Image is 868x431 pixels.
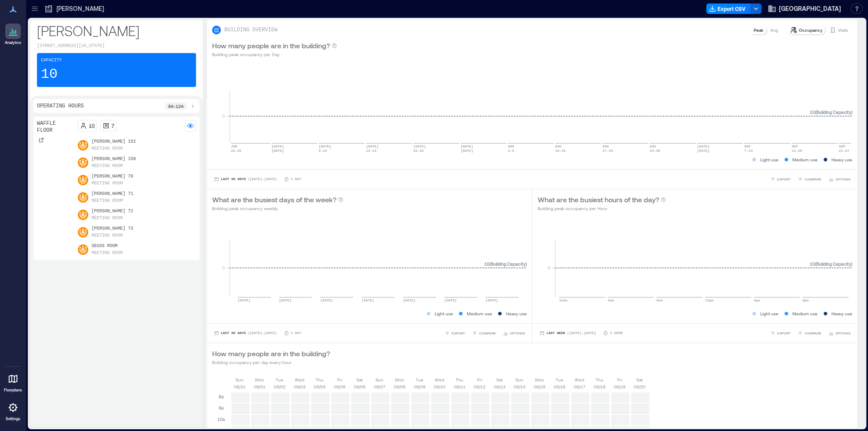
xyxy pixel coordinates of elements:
p: Wed [295,376,304,383]
p: Capacity [41,57,62,64]
span: COMPARE [805,331,821,336]
button: COMPARE [796,329,823,337]
p: Tue [276,376,283,383]
p: 8a - 12a [168,103,184,110]
p: Light use [435,310,453,317]
p: 7 [111,122,114,129]
p: [STREET_ADDRESS][US_STATE] [37,43,196,50]
p: 09/02 [274,383,286,390]
p: Building occupancy per day every hour [212,359,330,366]
span: COMPARE [805,177,821,182]
p: Thu [595,376,603,383]
p: Meeting Room [92,145,123,152]
p: [PERSON_NAME] 152 [92,138,136,145]
span: OPTIONS [835,331,851,336]
p: Sat [636,376,642,383]
p: 1 Day [291,331,301,336]
text: 22-28 [231,149,241,153]
p: Heavy use [506,310,527,317]
p: Heavy use [831,156,852,163]
p: 09/10 [434,383,446,390]
p: 09/20 [634,383,645,390]
text: [DATE] [413,144,426,148]
p: 09/14 [514,383,525,390]
p: [PERSON_NAME] 71 [92,190,133,197]
p: Thu [456,376,463,383]
p: 09/04 [314,383,326,390]
text: [DATE] [320,298,333,302]
p: Sun [376,376,383,383]
text: 7-13 [744,149,752,153]
p: 09/19 [614,383,625,390]
p: Meeting Room [92,163,123,170]
text: [DATE] [461,144,473,148]
text: [DATE] [444,298,457,302]
button: OPTIONS [827,329,852,337]
span: [GEOGRAPHIC_DATA] [779,4,841,13]
p: Meeting Room [92,232,123,239]
button: OPTIONS [827,175,852,184]
text: 4pm [754,298,760,302]
span: OPTIONS [835,177,851,182]
p: Tue [416,376,423,383]
p: [PERSON_NAME] [57,4,104,13]
button: EXPORT [768,175,792,184]
button: EXPORT [768,329,792,337]
tspan: 0 [222,113,225,118]
p: Meeting Room [92,250,123,257]
p: Mon [255,376,264,383]
p: [PERSON_NAME] [37,22,196,39]
text: AUG [508,144,514,148]
p: 09/07 [374,383,386,390]
text: SEP [839,144,845,148]
text: AUG [555,144,562,148]
p: Avg [770,27,778,33]
p: Light use [760,310,778,317]
p: 09/17 [574,383,585,390]
text: 13-19 [366,149,376,153]
p: 09/05 [334,383,346,390]
text: 17-23 [602,149,613,153]
p: 9a [219,404,224,411]
tspan: 0 [222,265,225,270]
p: 09/08 [394,383,406,390]
text: AUG [602,144,609,148]
a: Analytics [2,21,24,48]
p: 09/11 [454,383,466,390]
p: Sun [236,376,243,383]
text: [DATE] [486,298,498,302]
p: Light use [760,156,778,163]
p: Meeting Room [92,197,123,204]
p: 1 Hour [610,331,622,336]
p: Peak [754,27,763,33]
p: [PERSON_NAME] 70 [92,173,133,180]
p: Sat [356,376,362,383]
text: [DATE] [366,144,379,148]
button: Export CSV [706,3,751,14]
text: 8pm [802,298,809,302]
text: [DATE] [403,298,416,302]
text: [DATE] [271,149,284,153]
text: 4am [608,298,614,302]
p: How many people are in the building? [212,348,330,359]
text: 24-30 [650,149,660,153]
p: Fri [617,376,622,383]
text: 21-27 [839,149,849,153]
p: [PERSON_NAME] 73 [92,225,133,232]
button: OPTIONS [501,329,527,337]
span: EXPORT [777,177,791,182]
p: 09/12 [474,383,486,390]
text: [DATE] [697,144,710,148]
p: Seuss Room [92,243,123,250]
button: COMPARE [796,175,823,184]
text: 14-20 [792,149,802,153]
p: How many people are in the building? [212,40,330,51]
p: [PERSON_NAME] 158 [92,156,136,163]
text: 10-16 [555,149,565,153]
button: COMPARE [470,329,498,337]
p: What are the busiest hours of the day? [538,194,659,205]
p: Building peak occupancy per Hour [538,205,666,212]
text: JUN [231,144,237,148]
p: 8a [219,393,224,400]
p: Settings [6,416,20,421]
